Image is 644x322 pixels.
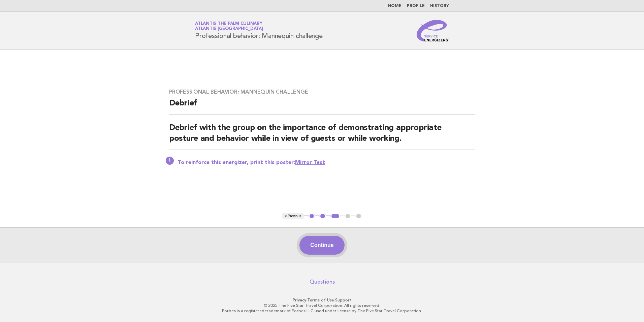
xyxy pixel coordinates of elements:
[169,123,475,150] h2: Debrief with the group on the importance of demonstrating appropriate posture and behavior while ...
[116,297,528,303] p: · ·
[169,98,475,115] h2: Debrief
[430,4,449,8] a: History
[388,4,401,8] a: Home
[293,298,306,302] a: Privacy
[330,213,340,220] button: 3
[195,27,263,31] span: Atlantis [GEOGRAPHIC_DATA]
[195,22,323,39] h1: Professional behavior: Mannequin challenge
[116,308,528,314] p: Forbes is a registered trademark of Forbes LLC used under license by The Five Star Travel Corpora...
[282,213,304,220] button: < Previous
[178,159,475,166] p: To reinforce this energizer, print this poster:
[307,298,334,302] a: Terms of Use
[309,213,315,220] button: 1
[335,298,352,302] a: Support
[319,213,326,220] button: 2
[407,4,425,8] a: Profile
[417,20,449,41] img: Service Energizers
[310,279,335,285] a: Questions
[295,160,325,165] a: Mirror Test
[299,236,344,255] button: Continue
[169,89,475,95] h3: Professional behavior: Mannequin challenge
[195,22,263,31] a: Atlantis The Palm CulinaryAtlantis [GEOGRAPHIC_DATA]
[116,303,528,308] p: © 2025 The Five Star Travel Corporation. All rights reserved.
